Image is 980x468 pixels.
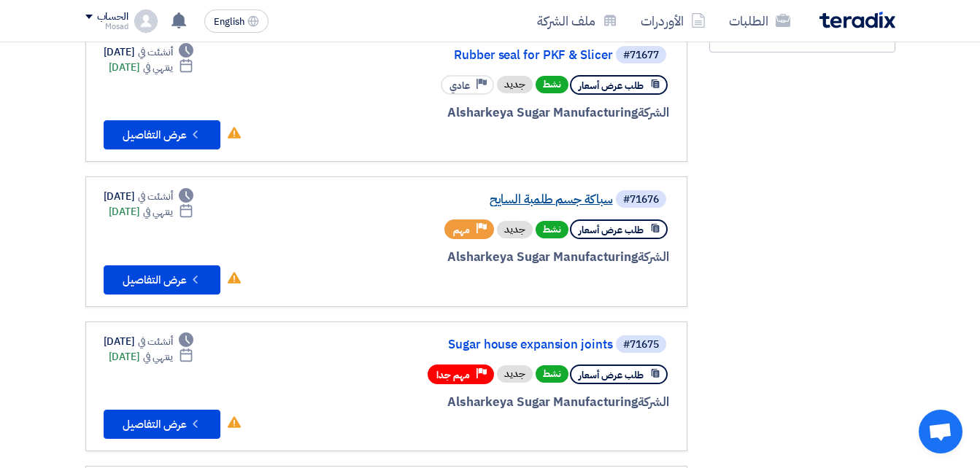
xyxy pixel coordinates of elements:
[919,410,962,453] div: Open chat
[214,17,244,27] span: English
[138,189,173,204] span: أنشئت في
[143,204,173,219] span: ينتهي في
[497,221,533,238] div: جديد
[497,365,533,383] div: جديد
[638,393,669,411] span: الشركة
[579,79,644,93] span: طلب عرض أسعار
[318,248,669,267] div: Alsharkeya Sugar Manufacturing
[138,334,173,349] span: أنشئت في
[536,221,568,238] span: نشط
[819,12,895,28] img: Teradix logo
[109,349,194,364] div: [DATE]
[525,4,629,38] a: ملف الشركة
[321,49,613,62] a: Rubber seal for PKF & Slicer
[321,193,613,206] a: سباكة جسم طلمبة السايح
[623,195,659,205] div: #71676
[638,104,669,122] span: الشركة
[104,44,194,60] div: [DATE]
[638,248,669,266] span: الشركة
[629,4,717,38] a: الأوردرات
[85,23,128,31] div: Mosad
[104,120,220,149] button: عرض التفاصيل
[204,9,269,33] button: English
[109,60,194,75] div: [DATE]
[104,265,220,295] button: عرض التفاصيل
[104,410,220,439] button: عرض التفاصيل
[453,223,470,237] span: مهم
[143,349,173,364] span: ينتهي في
[321,338,613,351] a: Sugar house expansion joints
[536,365,568,383] span: نشط
[536,76,568,93] span: نشط
[450,79,470,93] span: عادي
[138,44,173,60] span: أنشئت في
[318,393,669,412] div: Alsharkeya Sugar Manufacturing
[623,50,659,61] div: #71677
[143,60,173,75] span: ينتهي في
[109,204,194,219] div: [DATE]
[579,368,644,382] span: طلب عرض أسعار
[497,76,533,93] div: جديد
[134,9,158,33] img: profile_test.png
[623,340,659,350] div: #71675
[717,4,802,38] a: الطلبات
[318,104,669,122] div: Alsharkeya Sugar Manufacturing
[104,189,194,204] div: [DATE]
[97,11,128,23] div: الحساب
[104,334,194,349] div: [DATE]
[436,368,470,382] span: مهم جدا
[579,223,644,237] span: طلب عرض أسعار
